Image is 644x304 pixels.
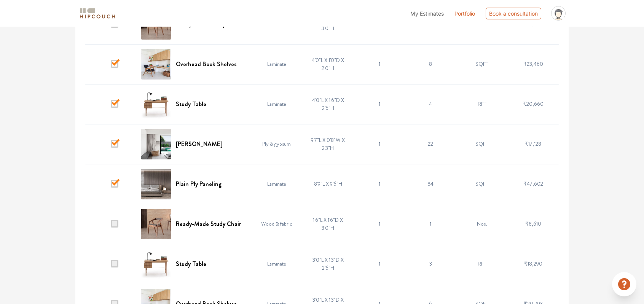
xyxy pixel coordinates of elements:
img: Study Table [141,89,171,119]
span: ₹17,128 [525,140,541,148]
td: Ply & gypsum [251,124,302,164]
td: 1 [354,204,405,244]
span: ₹47,602 [523,180,543,188]
td: 1 [354,84,405,124]
td: 1 [354,244,405,284]
img: Ready-Made Study Chair [141,209,171,239]
td: 1'6"L X 1'6"D X 3'0"H [302,204,354,244]
span: ₹23,460 [523,60,543,68]
span: ₹8,610 [525,220,541,228]
td: 3'0"L X 1'3"D X 2'6"H [302,244,354,284]
img: Study Table [141,249,171,279]
td: SQFT [456,124,508,164]
td: 4 [405,84,456,124]
td: 8'9"L X 9'6"H [302,164,354,204]
td: SQFT [456,44,508,84]
div: Book a consultation [486,8,541,19]
img: Curtain Pelmet [141,129,171,159]
td: Laminate [251,164,302,204]
td: Wood & fabric [251,204,302,244]
h6: Ready-Made Study Chair [176,220,241,228]
td: 4'0"L X 1'6"D X 2'6"H [302,84,354,124]
td: 4'0"L X 1'0"D X 2'0"H [302,44,354,84]
td: 1 [354,44,405,84]
img: logo-horizontal.svg [78,7,116,20]
td: 3 [405,244,456,284]
td: SQFT [456,164,508,204]
span: My Estimates [410,10,444,17]
img: Overhead Book Shelves [141,49,171,80]
td: 84 [405,164,456,204]
td: RFT [456,244,508,284]
img: Plain Ply Paneling [141,169,171,199]
h6: Overhead Book Shelves [176,60,237,68]
td: Laminate [251,244,302,284]
span: ₹20,660 [523,100,544,108]
span: ₹18,290 [524,260,542,267]
td: 9'7"L X 0'8"W X 2'3"H [302,124,354,164]
h6: Ready-Made Study Chair [176,21,241,28]
td: 8 [405,44,456,84]
h6: Study Table [176,100,206,108]
td: 1 [405,204,456,244]
td: 1 [354,164,405,204]
h6: [PERSON_NAME] [176,140,223,148]
td: 1 [354,124,405,164]
td: Laminate [251,84,302,124]
span: logo-horizontal.svg [78,5,116,22]
td: 22 [405,124,456,164]
td: Nos. [456,204,508,244]
td: RFT [456,84,508,124]
a: Portfolio [454,10,475,18]
h6: Plain Ply Paneling [176,180,222,188]
td: Laminate [251,44,302,84]
h6: Study Table [176,260,206,267]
